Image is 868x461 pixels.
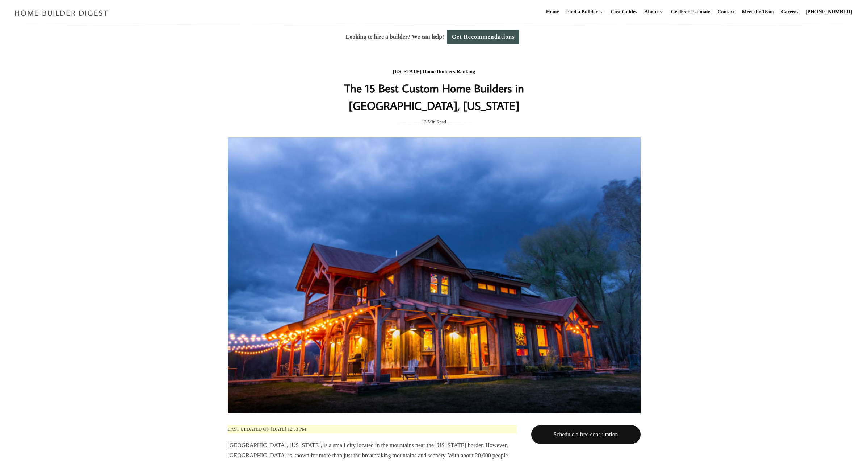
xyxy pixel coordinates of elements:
[714,0,737,24] a: Contact
[739,0,777,24] a: Meet the Team
[12,6,111,20] img: Home Builder Digest
[393,69,421,74] a: [US_STATE]
[668,0,713,24] a: Get Free Estimate
[457,69,475,74] a: Ranking
[563,0,598,24] a: Find a Builder
[422,118,446,126] span: 13 Min Read
[290,67,579,77] div: / /
[290,79,579,114] h1: The 15 Best Custom Home Builders in [GEOGRAPHIC_DATA], [US_STATE]
[228,425,517,433] p: Last updated on [DATE] 12:53 pm
[423,69,455,74] a: Home Builders
[531,425,641,444] a: Schedule a free consultation
[779,0,801,24] a: Careers
[641,0,658,24] a: About
[543,0,562,24] a: Home
[447,30,519,44] a: Get Recommendations
[608,0,640,24] a: Cost Guides
[803,0,855,24] a: [PHONE_NUMBER]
